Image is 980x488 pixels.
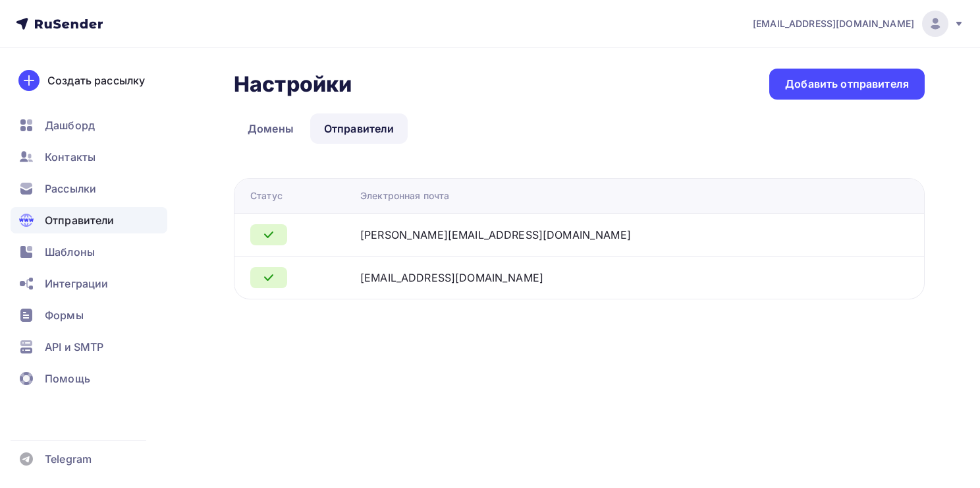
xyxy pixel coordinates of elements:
div: Добавить отправителя [785,76,909,92]
a: Формы [11,302,167,328]
h2: Настройки [234,71,352,98]
a: Контакты [11,144,167,170]
span: Telegram [45,451,92,467]
div: Электронная почта [360,189,449,202]
span: API и SMTP [45,339,103,355]
span: [EMAIL_ADDRESS][DOMAIN_NAME] [753,17,914,30]
a: Дашборд [11,112,167,138]
span: Шаблоны [45,244,95,260]
a: Отправители [11,207,167,233]
a: Отправители [310,113,408,144]
div: [PERSON_NAME][EMAIL_ADDRESS][DOMAIN_NAME] [360,227,631,243]
div: [EMAIL_ADDRESS][DOMAIN_NAME] [360,270,543,286]
span: Отправители [45,212,115,228]
span: Помощь [45,371,90,386]
a: Шаблоны [11,239,167,265]
a: Рассылки [11,175,167,202]
span: Дашборд [45,117,95,133]
a: Домены [234,113,308,144]
a: [EMAIL_ADDRESS][DOMAIN_NAME] [753,11,964,37]
div: Статус [250,189,283,202]
span: Рассылки [45,181,96,197]
div: Создать рассылку [47,73,145,88]
span: Формы [45,307,84,323]
span: Интеграции [45,276,108,291]
span: Контакты [45,149,95,165]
